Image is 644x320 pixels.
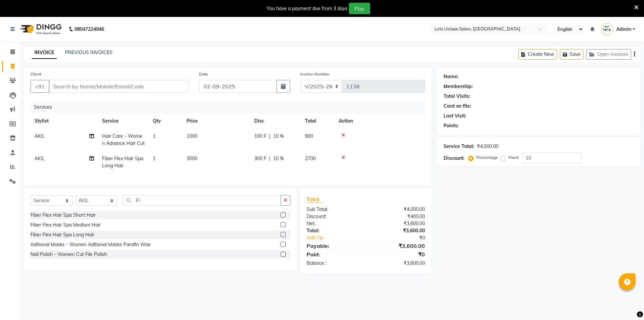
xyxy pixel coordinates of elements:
[444,155,464,162] div: Discount:
[444,73,459,80] div: Name:
[302,242,366,250] div: Payable:
[302,220,366,227] div: Net:
[34,133,45,139] span: AKIL
[49,80,189,93] input: Search by Name/Mobile/Email/Code
[366,206,430,213] div: ₹4,000.00
[254,133,266,140] span: 100 F
[269,155,270,162] span: |
[444,122,459,129] div: Points:
[102,155,143,169] span: Fiber Flex Hair Spa Long Hair
[302,206,366,213] div: Sub Total:
[302,234,376,241] a: Add Tip
[518,49,557,60] button: Create New
[377,234,430,241] div: ₹0
[31,101,430,113] div: Services
[307,196,322,203] span: Total
[366,250,430,258] div: ₹0
[199,71,208,77] label: Date
[30,80,49,93] button: +91
[149,113,183,129] th: Qty
[17,20,64,39] img: logo
[302,250,366,258] div: Paid:
[476,154,498,161] label: Percentage
[586,49,631,60] button: Open Invoices
[30,212,96,219] div: Fiber Flex Hair Spa Short Hair
[153,155,156,162] span: 1
[187,155,197,162] span: 3000
[335,113,425,129] th: Action
[444,112,466,120] div: Last Visit:
[444,93,470,100] div: Total Visits:
[267,5,348,12] div: You have a payment due from 3 days
[349,3,370,14] button: Pay
[30,241,150,248] div: Aditional Masks - Women Aditional Masks Parafin Wax
[187,133,197,139] span: 1000
[30,221,101,229] div: Fiber Flex Hair Spa Medium Hair
[250,113,301,129] th: Disc
[32,47,57,59] a: INVOICE
[30,231,94,238] div: Fiber Flex Hair Spa Long Hair
[269,133,270,140] span: |
[123,195,281,206] input: Search or Scan
[302,213,366,220] div: Discount:
[30,251,107,258] div: Nail Polish - Women Cut File Polish
[444,103,471,110] div: Card on file:
[102,133,145,146] span: Hair Care - Women Advance Hair Cut
[153,133,156,139] span: 1
[305,133,313,139] span: 900
[477,143,498,150] div: ₹4,000.00
[30,71,41,77] label: Client
[273,155,284,162] span: 10 %
[30,113,98,129] th: Stylist
[616,26,631,33] span: Admin
[273,133,284,140] span: 10 %
[254,155,266,162] span: 300 F
[508,154,519,161] label: Fixed
[444,83,473,90] div: Membership:
[305,155,316,162] span: 2700
[98,113,149,129] th: Service
[366,227,430,234] div: ₹3,600.00
[301,113,335,129] th: Total
[65,49,113,56] a: PREVIOUS INVOICES
[183,113,250,129] th: Price
[300,71,330,77] label: Invoice Number
[601,23,613,35] img: Admin
[366,213,430,220] div: ₹400.00
[366,242,430,250] div: ₹3,600.00
[560,49,583,60] button: Save
[302,227,366,234] div: Total:
[302,260,366,267] div: Balance :
[366,220,430,227] div: ₹3,600.00
[366,260,430,267] div: ₹3,600.00
[444,143,474,150] div: Service Total:
[74,20,104,39] b: 08047224946
[34,155,45,162] span: AKIL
